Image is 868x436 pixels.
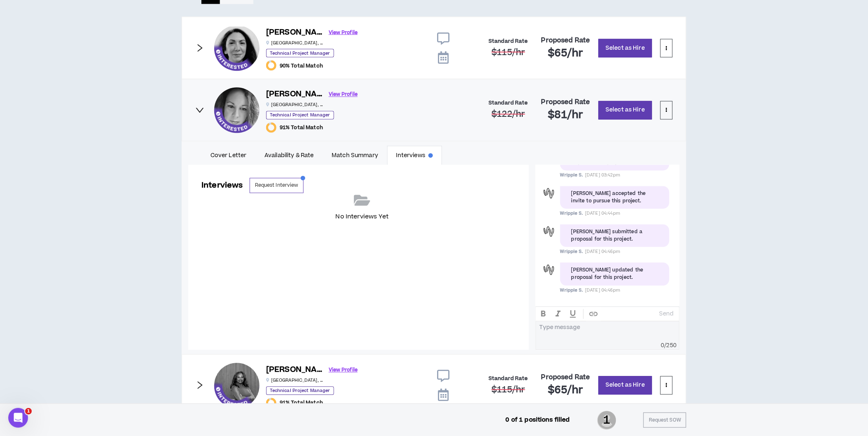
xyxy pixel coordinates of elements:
[329,363,358,378] a: View Profile
[489,376,528,382] h4: Standard Rate
[266,102,324,108] p: [GEOGRAPHIC_DATA] , [GEOGRAPHIC_DATA]
[491,109,525,121] span: $122 /hr
[571,190,658,205] div: [PERSON_NAME] accepted the invite to pursue this project.
[25,408,32,415] span: 1
[506,415,570,424] p: 0 of 1 positions filled
[214,26,260,71] div: Emmanuelle D.
[491,46,525,58] span: $115 /hr
[266,364,324,376] h6: [PERSON_NAME]
[329,88,358,102] a: View Profile
[661,342,664,350] span: 0
[585,288,620,294] span: [DATE] 04:46pm
[214,363,260,408] div: Kamille W.
[541,37,590,44] h4: Proposed Rate
[548,384,583,397] h2: $65 /hr
[548,109,583,122] h2: $81 /hr
[599,101,652,120] button: Select as Hire
[560,249,583,255] span: Wripple S.
[656,308,677,320] button: Send
[560,172,583,179] span: Wripple S.
[491,384,525,396] span: $115 /hr
[571,267,658,281] div: [PERSON_NAME] updated the proposal for this project.
[195,44,204,53] span: right
[542,225,556,239] div: Wripple S.
[266,49,334,58] p: Technical Project Manager
[597,410,616,431] span: 1
[660,311,674,318] p: Send
[266,40,324,46] p: [GEOGRAPHIC_DATA] , [GEOGRAPHIC_DATA]
[250,178,304,193] button: Request Interview
[489,100,528,107] h4: Standard Rate
[664,342,677,350] span: / 250
[560,288,583,294] span: Wripple S.
[329,26,358,40] a: View Profile
[571,229,658,243] div: [PERSON_NAME] submitted a proposal for this project.
[643,413,686,428] button: Request SOW
[542,263,556,277] div: Wripple S.
[548,47,583,60] h2: $65 /hr
[489,38,528,44] h4: Standard Rate
[195,106,204,115] span: right
[541,374,590,382] h4: Proposed Rate
[541,99,590,107] h4: Proposed Rate
[255,146,323,165] a: Availability & Rate
[195,381,204,390] span: right
[585,172,620,179] span: [DATE] 03:42pm
[201,180,243,191] h3: Interviews
[336,213,388,222] p: No Interviews Yet
[387,146,442,165] a: Interviews
[536,307,551,321] button: BOLD text
[586,307,601,321] button: create hypertext link
[266,111,334,120] p: Technical Project Manager
[214,88,260,133] div: Christy M.
[585,249,620,255] span: [DATE] 04:46pm
[201,146,255,165] a: Cover Letter
[323,146,387,165] a: Match Summary
[266,27,324,39] h6: [PERSON_NAME]
[280,125,323,131] span: 91% Total Match
[266,89,324,101] h6: [PERSON_NAME]
[599,39,652,58] button: Select as Hire
[551,307,566,321] button: ITALIC text
[566,307,580,321] button: UNDERLINE text
[560,211,583,217] span: Wripple S.
[280,63,323,69] span: 90% Total Match
[266,378,324,384] p: [GEOGRAPHIC_DATA] , [GEOGRAPHIC_DATA]
[585,211,620,217] span: [DATE] 04:44pm
[542,186,556,201] div: Wripple S.
[266,387,334,395] p: Technical Project Manager
[8,408,28,428] iframe: Intercom live chat
[280,400,323,406] span: 91% Total Match
[599,376,652,395] button: Select as Hire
